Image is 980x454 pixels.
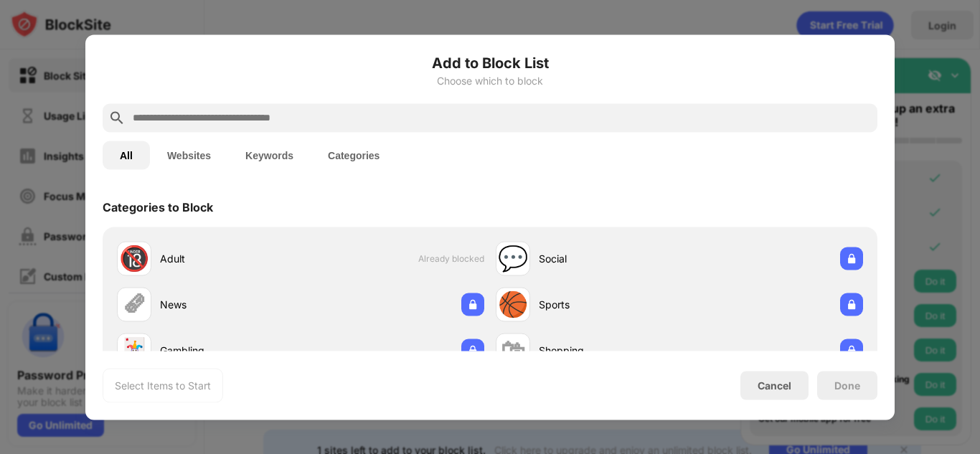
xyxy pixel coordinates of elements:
div: Cancel [758,379,791,392]
div: News [160,297,301,312]
div: Social [539,251,679,266]
div: 🏀 [498,290,528,319]
div: 🗞 [122,290,146,319]
div: Shopping [539,343,679,358]
div: Done [834,379,860,391]
div: Gambling [160,343,301,358]
div: 🛍 [501,336,525,365]
h6: Add to Block List [103,52,877,73]
div: Sports [539,297,679,312]
button: Categories [311,141,397,169]
div: Choose which to block [103,75,877,86]
button: All [103,141,150,169]
button: Keywords [228,141,311,169]
div: 💬 [498,244,528,273]
div: 🃏 [119,336,149,365]
div: 🔞 [119,244,149,273]
div: Select Items to Start [115,378,211,392]
img: search.svg [108,109,126,126]
span: Already blocked [418,253,484,264]
div: Adult [160,251,301,266]
div: Categories to Block [103,199,213,214]
button: Websites [150,141,228,169]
